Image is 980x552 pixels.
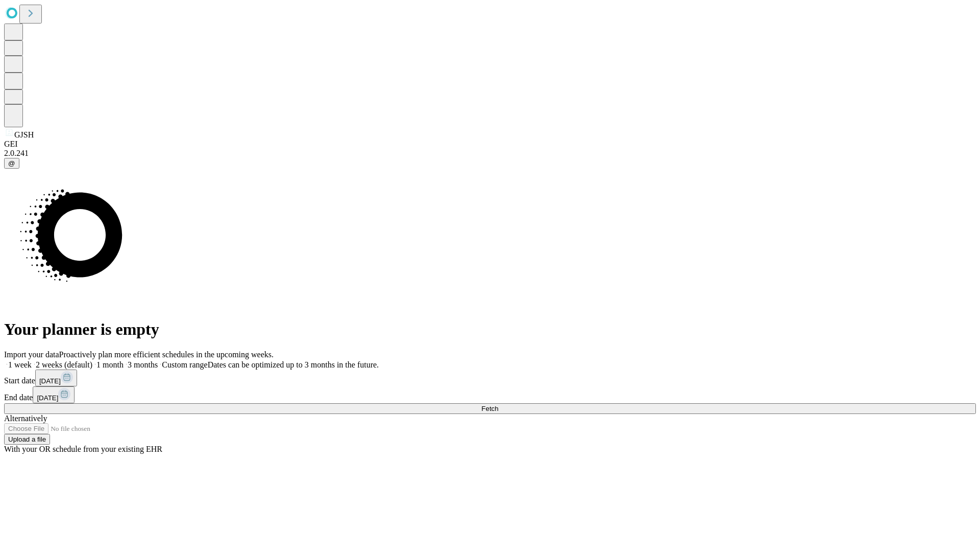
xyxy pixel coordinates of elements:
span: 1 week [8,360,32,369]
div: End date [4,386,976,403]
span: Custom range [162,360,207,369]
span: 3 months [128,360,158,369]
span: [DATE] [39,377,61,385]
div: 2.0.241 [4,149,976,158]
span: Fetch [481,405,498,412]
button: [DATE] [35,370,77,386]
button: @ [4,158,19,169]
span: @ [8,159,15,167]
button: Fetch [4,403,976,414]
span: GJSH [14,130,34,139]
span: Proactively plan more efficient schedules in the upcoming weeks. [59,350,274,359]
span: Dates can be optimized up to 3 months in the future. [208,360,379,369]
span: 2 weeks (default) [36,360,92,369]
span: With your OR schedule from your existing EHR [4,445,162,453]
div: Start date [4,370,976,386]
span: Import your data [4,350,59,359]
div: GEI [4,140,976,149]
span: [DATE] [37,394,58,402]
button: [DATE] [33,386,75,403]
span: Alternatively [4,414,47,423]
h1: Your planner is empty [4,320,976,339]
button: Upload a file [4,434,50,445]
span: 1 month [96,360,124,369]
